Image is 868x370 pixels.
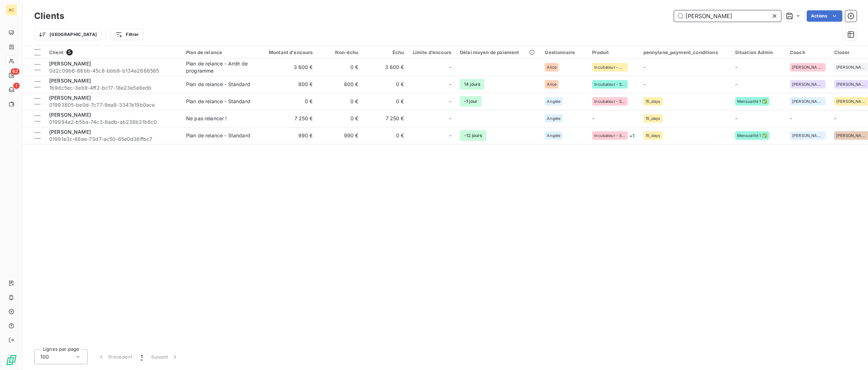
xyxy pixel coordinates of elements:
[547,116,560,121] span: Angèle
[49,84,178,91] span: 1b9dc5ec-3eb9-4ff2-bc17-18e23e5e8edb
[13,83,20,89] span: 1
[6,354,17,366] img: Logo LeanPay
[413,49,451,55] div: Limite d’encours
[256,127,317,144] td: 990 €
[836,99,868,104] span: [PERSON_NAME]
[592,49,635,55] div: Produit
[363,127,409,144] td: 0 €
[49,101,178,109] span: 01993805-be0d-7c77-9ea9-3347e19b0ace
[594,82,626,86] span: Incubateur - Solo
[735,64,737,70] span: -
[186,49,252,55] div: Plan de relance
[547,133,560,138] span: Angèle
[594,99,626,104] span: Incubateur - Solo
[643,64,646,70] span: -
[545,49,584,55] div: Gestionnaire
[49,60,91,67] span: [PERSON_NAME]
[646,116,661,121] span: 15_days
[594,133,626,138] span: Incubateur - Solo
[40,353,49,360] span: 100
[256,59,317,76] td: 3 600 €
[735,81,737,87] span: -
[256,76,317,93] td: 800 €
[367,49,404,55] div: Échu
[260,49,313,55] div: Montant d'encours
[317,93,363,110] td: 0 €
[363,93,409,110] td: 0 €
[792,99,823,104] span: [PERSON_NAME]
[643,81,646,87] span: -
[547,82,556,86] span: Alice
[643,49,726,55] div: pennylane_payment_conditions
[111,29,143,40] button: Filtrer
[592,115,594,121] span: -
[49,129,91,135] span: [PERSON_NAME]
[594,65,626,69] span: Incubateur - Duo
[844,346,861,363] iframe: Intercom live chat
[449,81,451,88] span: -
[317,76,363,93] td: 800 €
[449,132,451,139] span: -
[317,59,363,76] td: 0 €
[34,29,102,40] button: [GEOGRAPHIC_DATA]
[836,133,868,138] span: [PERSON_NAME]
[66,49,73,55] span: 5
[49,49,63,55] span: Client
[547,65,556,69] span: Alice
[735,115,737,121] span: -
[186,115,227,122] div: Ne pas relancer !
[792,65,823,69] span: [PERSON_NAME]
[11,68,20,75] span: 62
[646,133,661,138] span: 15_days
[790,115,792,121] span: -
[317,127,363,144] td: 990 €
[834,115,836,121] span: -
[449,64,451,71] span: -
[674,10,781,22] input: Rechercher
[49,67,178,74] span: 0d2c09b6-86bb-45c8-bbb9-b134a2666565
[646,99,661,104] span: 15_days
[737,133,767,138] span: Mensualité 1 ✅
[836,65,868,69] span: [PERSON_NAME]
[256,93,317,110] td: 0 €
[186,98,250,105] div: Plan de relance - Standard
[460,96,482,107] span: -1 jour
[449,98,451,105] span: -
[317,110,363,127] td: 0 €
[34,10,64,22] h3: Clients
[735,49,781,55] div: Situation Admin
[49,95,91,101] span: [PERSON_NAME]
[147,349,183,364] button: Suivant
[49,112,91,118] span: [PERSON_NAME]
[792,82,823,86] span: [PERSON_NAME]
[141,353,143,360] span: 1
[186,60,252,74] div: Plan de relance - Arrêt de programme
[93,349,137,364] button: Précédent
[363,110,409,127] td: 7 250 €
[460,49,536,55] div: Délai moyen de paiement
[460,130,486,141] span: -12 jours
[363,76,409,93] td: 0 €
[256,110,317,127] td: 7 250 €
[363,59,409,76] td: 3 600 €
[322,49,359,55] div: Non-échu
[547,99,560,104] span: Angèle
[836,82,868,86] span: [PERSON_NAME]
[49,136,178,143] span: 01991e3c-88ee-73d7-ac50-85e0d36ffbc7
[737,99,767,104] span: Mensualité 1 ✅
[629,132,635,139] span: + 1
[6,4,17,16] div: AC
[186,81,250,88] div: Plan de relance - Standard
[137,349,147,364] button: 1
[449,115,451,122] span: -
[790,49,826,55] div: Coach
[186,132,250,139] div: Plan de relance - Standard
[49,118,178,126] span: 019994a2-b5ba-74c3-8adb-ab238b31b8c0
[792,133,823,138] span: [PERSON_NAME]
[49,78,91,84] span: [PERSON_NAME]
[460,79,484,90] span: 14 jours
